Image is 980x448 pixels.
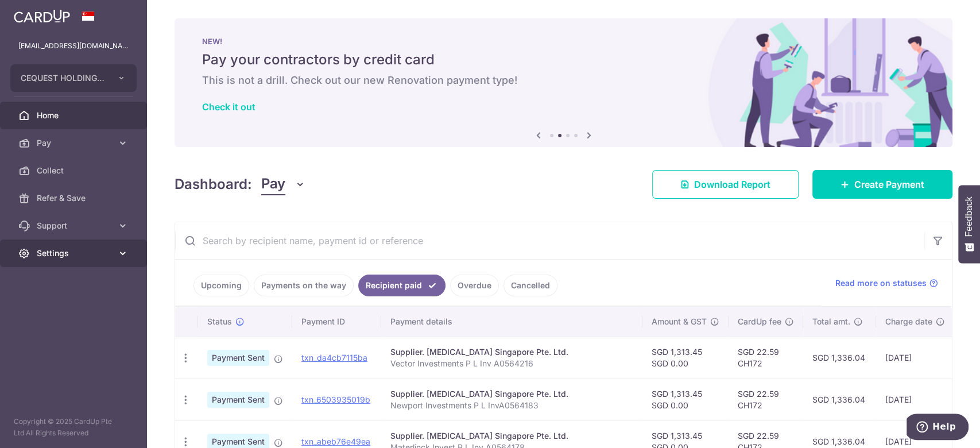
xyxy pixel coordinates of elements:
[835,277,938,289] a: Read more on statuses
[193,275,249,296] a: Upcoming
[175,174,252,195] h4: Dashboard:
[301,353,367,362] a: txn_da4cb7115ba
[10,64,137,92] button: CEQUEST HOLDINGS PTE. LTD.
[390,430,633,442] div: Supplier. [MEDICAL_DATA] Singapore Pte. Ltd.
[202,51,925,69] h5: Pay your contractors by credit card
[175,18,952,147] img: Renovation banner
[301,437,370,446] a: txn_abeb76e49ea
[652,316,707,327] span: Amount & GST
[964,196,974,237] span: Feedback
[642,337,729,379] td: SGD 1,313.45 SGD 0.00
[390,358,633,369] p: Vector Investments P L Inv A0564216
[37,137,113,149] span: Pay
[202,101,255,113] a: Check it out
[254,275,354,296] a: Payments on the way
[37,248,113,259] span: Settings
[812,316,850,327] span: Total amt.
[207,350,269,366] span: Payment Sent
[292,307,381,337] th: Payment ID
[358,275,446,296] a: Recipient paid
[18,40,129,52] p: [EMAIL_ADDRESS][DOMAIN_NAME]
[876,337,954,379] td: [DATE]
[642,379,729,420] td: SGD 1,313.45 SGD 0.00
[694,177,770,191] span: Download Report
[390,400,633,411] p: Newport Investments P L InvA0564183
[202,74,925,87] h6: This is not a drill. Check out our new Renovation payment type!
[390,346,633,358] div: Supplier. [MEDICAL_DATA] Singapore Pte. Ltd.
[907,414,969,442] iframe: Opens a widget where you can find more information
[37,165,113,176] span: Collect
[652,170,799,199] a: Download Report
[37,110,113,121] span: Home
[175,222,924,259] input: Search by recipient name, payment id or reference
[37,192,113,204] span: Refer & Save
[738,316,781,327] span: CardUp fee
[885,316,932,327] span: Charge date
[854,177,924,191] span: Create Payment
[14,9,70,23] img: CardUp
[301,395,370,404] a: txn_6503935019b
[37,220,113,231] span: Support
[261,173,285,195] span: Pay
[21,72,106,84] span: CEQUEST HOLDINGS PTE. LTD.
[261,173,305,195] button: Pay
[729,337,803,379] td: SGD 22.59 CH172
[207,316,232,327] span: Status
[202,37,925,46] p: NEW!
[729,379,803,420] td: SGD 22.59 CH172
[803,337,876,379] td: SGD 1,336.04
[450,275,499,296] a: Overdue
[835,277,927,289] span: Read more on statuses
[803,379,876,420] td: SGD 1,336.04
[812,170,952,199] a: Create Payment
[390,388,633,400] div: Supplier. [MEDICAL_DATA] Singapore Pte. Ltd.
[381,307,642,337] th: Payment details
[958,185,980,263] button: Feedback - Show survey
[207,392,269,408] span: Payment Sent
[876,379,954,420] td: [DATE]
[503,275,557,296] a: Cancelled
